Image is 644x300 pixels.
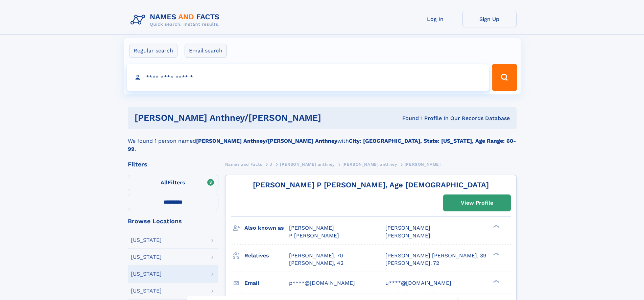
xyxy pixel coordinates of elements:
div: Filters [128,161,218,167]
input: search input [127,64,489,91]
a: [PERSON_NAME], 42 [289,259,343,267]
div: ❯ [492,224,500,229]
span: [PERSON_NAME] [289,225,334,231]
label: Email search [185,44,227,58]
span: All [161,179,168,186]
span: [PERSON_NAME] [385,225,430,231]
a: View Profile [444,195,510,211]
span: [PERSON_NAME] [385,232,430,239]
a: [PERSON_NAME], 72 [385,259,439,267]
a: [PERSON_NAME] [PERSON_NAME], 39 [385,252,486,259]
label: Filters [128,175,218,191]
a: [PERSON_NAME] P [PERSON_NAME], Age [DEMOGRAPHIC_DATA] [253,181,489,189]
a: Sign Up [462,11,517,27]
a: [PERSON_NAME], 70 [289,252,343,259]
a: Log In [408,11,462,27]
h3: Also known as [244,222,289,234]
img: Logo Names and Facts [128,11,225,29]
div: Browse Locations [128,218,218,224]
div: ❯ [492,252,500,256]
a: J [270,160,272,168]
a: [PERSON_NAME] anthney [280,160,335,168]
span: P [PERSON_NAME] [289,232,339,239]
div: [US_STATE] [131,271,162,277]
button: Search Button [492,64,517,91]
span: [PERSON_NAME] anthney [342,162,397,167]
a: [PERSON_NAME] anthney [342,160,397,168]
div: [US_STATE] [131,288,162,294]
b: [PERSON_NAME] Anthney/[PERSON_NAME] Anthney [196,138,337,144]
div: Found 1 Profile In Our Records Database [362,115,510,122]
h3: Relatives [244,250,289,261]
span: [PERSON_NAME] [405,162,441,167]
div: [US_STATE] [131,237,162,243]
div: We found 1 person named with . [128,129,517,153]
h3: Email [244,277,289,289]
h1: [PERSON_NAME] anthney/[PERSON_NAME] [135,114,362,122]
div: ❯ [492,279,500,283]
div: [US_STATE] [131,254,162,260]
span: [PERSON_NAME] anthney [280,162,335,167]
div: View Profile [461,195,493,211]
a: Names and Facts [225,160,262,168]
label: Regular search [129,44,177,58]
b: City: [GEOGRAPHIC_DATA], State: [US_STATE], Age Range: 60-99 [128,138,516,152]
span: J [270,162,272,167]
